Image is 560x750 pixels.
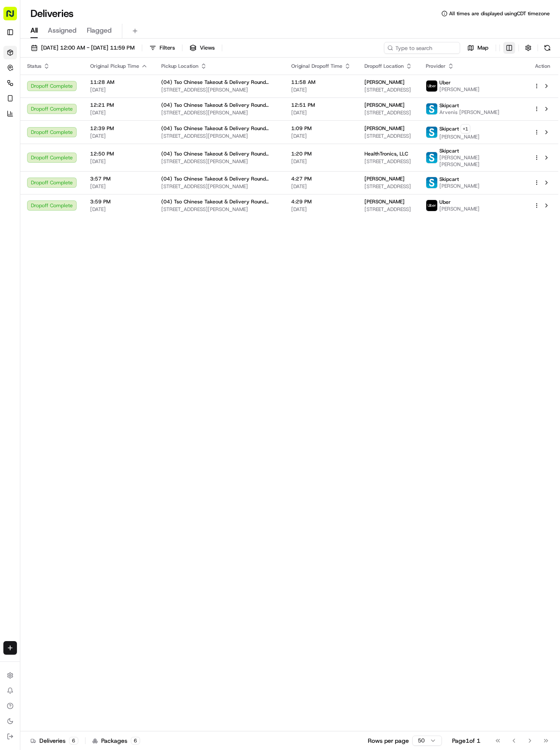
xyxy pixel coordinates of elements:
[90,158,148,165] span: [DATE]
[144,83,154,94] button: Start new chat
[8,81,24,96] img: 1736555255976-a54dd68f-1ca7-489b-9aae-adbdc363a1c4
[84,187,102,194] span: Pylon
[426,177,437,188] img: profile_skipcart_partner.png
[364,79,405,86] span: [PERSON_NAME]
[161,150,278,157] span: (04) Tso Chinese Takeout & Delivery Round Rock
[161,63,199,69] span: Pickup Location
[92,736,140,745] div: Packages
[291,63,342,69] span: Original Dropoff Time
[90,109,148,116] span: [DATE]
[90,206,148,213] span: [DATE]
[161,206,278,213] span: [STREET_ADDRESS][PERSON_NAME]
[68,163,139,178] a: 💻API Documentation
[291,102,351,108] span: 12:51 PM
[90,198,148,205] span: 3:59 PM
[364,150,408,157] span: HealthTronics, LLC
[364,125,405,132] span: [PERSON_NAME]
[364,175,405,182] span: [PERSON_NAME]
[60,187,102,194] a: Powered byPylon
[200,44,215,52] span: Views
[439,183,480,189] span: [PERSON_NAME]
[30,7,74,20] h1: Deliveries
[368,736,409,745] p: Rows per page
[161,183,278,190] span: [STREET_ADDRESS][PERSON_NAME]
[291,158,351,165] span: [DATE]
[38,81,139,89] div: Start new chat
[291,150,351,157] span: 1:20 PM
[27,42,138,54] button: [DATE] 12:00 AM - [DATE] 11:59 PM
[364,63,404,69] span: Dropoff Location
[186,42,218,54] button: Views
[90,175,148,182] span: 3:57 PM
[291,183,351,190] span: [DATE]
[8,8,25,25] img: Nash
[439,147,459,154] span: Skipcart
[364,158,412,165] span: [STREET_ADDRESS]
[426,127,437,138] img: profile_skipcart_partner.png
[161,79,278,86] span: (04) Tso Chinese Takeout & Delivery Round Rock
[291,206,351,213] span: [DATE]
[364,198,405,205] span: [PERSON_NAME]
[117,131,120,138] span: •
[364,102,405,108] span: [PERSON_NAME]
[477,44,488,52] span: Map
[5,163,68,178] a: 📗Knowledge Base
[439,102,459,109] span: Skipcart
[291,125,351,132] span: 1:09 PM
[364,133,412,139] span: [STREET_ADDRESS]
[87,25,112,36] span: Flagged
[291,198,351,205] span: 4:29 PM
[8,123,22,137] img: Hayden (Assistant Store Manager)
[426,152,437,163] img: profile_skipcart_partner.png
[439,125,459,132] span: Skipcart
[439,176,459,183] span: Skipcart
[30,25,38,36] span: All
[439,79,451,86] span: Uber
[534,63,552,69] div: Action
[8,110,57,117] div: Past conversations
[364,109,412,116] span: [STREET_ADDRESS]
[17,167,65,175] span: Knowledge Base
[449,10,550,17] span: All times are displayed using CDT timezone
[80,167,136,175] span: API Documentation
[161,175,278,182] span: (04) Tso Chinese Takeout & Delivery Round Rock
[439,109,499,116] span: Arvenis [PERSON_NAME]
[90,63,139,69] span: Original Pickup Time
[48,25,77,36] span: Assigned
[8,34,154,47] p: Welcome 👋
[364,183,412,190] span: [STREET_ADDRESS]
[90,150,148,157] span: 12:50 PM
[161,125,278,132] span: (04) Tso Chinese Takeout & Delivery Round Rock
[291,109,351,116] span: [DATE]
[90,125,148,132] span: 12:39 PM
[69,737,78,744] div: 6
[131,737,140,744] div: 6
[439,154,520,168] span: [PERSON_NAME] [PERSON_NAME]
[90,133,148,139] span: [DATE]
[161,86,278,93] span: [STREET_ADDRESS][PERSON_NAME]
[426,63,446,69] span: Provider
[291,86,351,93] span: [DATE]
[426,103,437,114] img: profile_skipcart_partner.png
[291,175,351,182] span: 4:27 PM
[131,108,154,119] button: See all
[161,102,278,108] span: (04) Tso Chinese Takeout & Delivery Round Rock
[439,199,451,206] span: Uber
[439,206,480,212] span: [PERSON_NAME]
[291,133,351,139] span: [DATE]
[160,44,175,52] span: Filters
[161,109,278,116] span: [STREET_ADDRESS][PERSON_NAME]
[41,44,135,52] span: [DATE] 12:00 AM - [DATE] 11:59 PM
[38,89,116,96] div: We're available if you need us!
[452,736,480,745] div: Page 1 of 1
[146,42,179,54] button: Filters
[90,102,148,108] span: 12:21 PM
[90,79,148,86] span: 11:28 AM
[8,167,15,174] div: 📗
[121,131,139,138] span: [DATE]
[26,131,115,138] span: [PERSON_NAME] (Assistant Store Manager)
[364,86,412,93] span: [STREET_ADDRESS]
[439,86,480,93] span: [PERSON_NAME]
[161,158,278,165] span: [STREET_ADDRESS][PERSON_NAME]
[463,42,492,54] button: Map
